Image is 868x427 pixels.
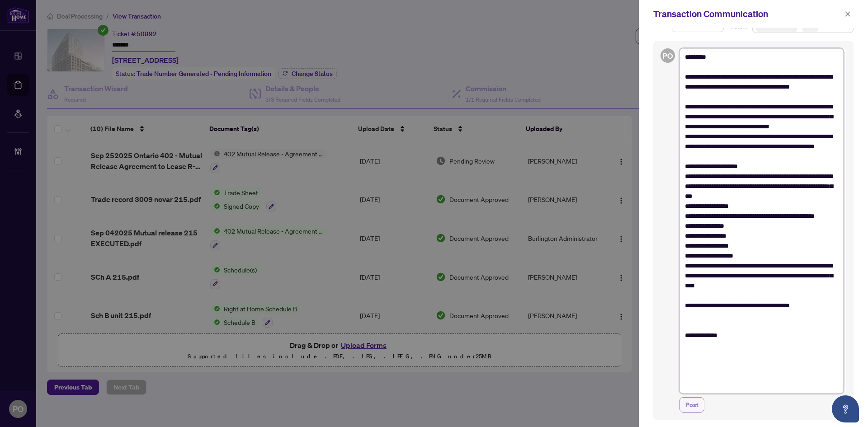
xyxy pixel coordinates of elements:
button: Open asap [832,395,859,422]
div: Transaction Communication [653,7,842,21]
span: Post [685,398,698,412]
span: close [844,11,851,17]
span: PO [662,50,673,62]
button: Post [679,397,704,413]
